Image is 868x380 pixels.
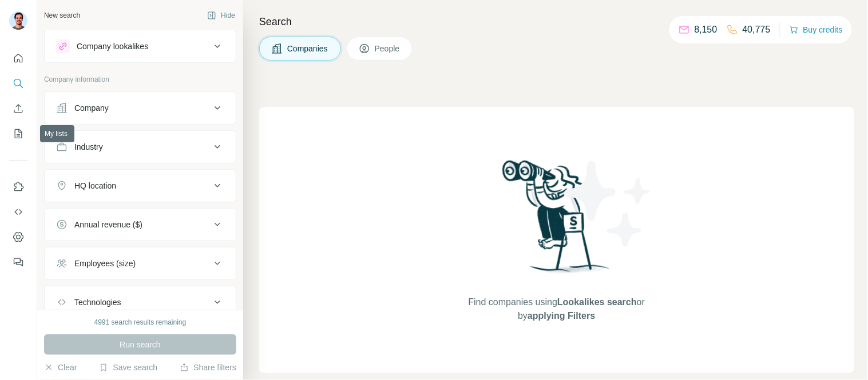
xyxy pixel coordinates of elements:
div: HQ location [74,180,116,191]
button: Use Surfe on LinkedIn [9,177,27,197]
button: Annual revenue ($) [45,211,236,238]
span: People [375,43,401,54]
button: Enrich CSV [9,98,27,119]
div: 4991 search results remaining [94,317,187,327]
button: Clear [44,362,77,373]
div: Company lookalikes [77,41,148,52]
img: Avatar [9,11,27,30]
button: My lists [9,123,27,144]
button: Technologies [45,289,236,316]
button: Save search [99,362,157,373]
img: Surfe Illustration - Woman searching with binoculars [497,157,616,285]
button: Share filters [180,362,236,373]
div: Company [74,102,109,114]
p: 40,775 [743,23,771,37]
button: Company [45,94,236,122]
button: Search [9,73,27,94]
p: Company information [44,74,236,85]
img: Surfe Illustration - Stars [557,153,660,255]
div: Industry [74,141,103,153]
button: Company lookalikes [45,33,236,60]
span: applying Filters [528,311,595,321]
button: Use Surfe API [9,202,27,222]
span: Companies [287,43,329,54]
span: Lookalikes search [557,297,637,307]
span: Find companies using or by [465,295,648,323]
button: Quick start [9,48,27,69]
button: Dashboard [9,227,27,247]
button: Buy credits [790,22,843,38]
h4: Search [259,14,854,30]
button: HQ location [45,172,236,199]
button: Industry [45,133,236,161]
div: Annual revenue ($) [74,219,142,230]
button: Employees (size) [45,250,236,277]
button: Feedback [9,252,27,273]
button: Hide [199,7,243,24]
div: New search [44,10,80,21]
p: 8,150 [695,23,718,37]
div: Employees (size) [74,258,136,269]
div: Technologies [74,297,121,308]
